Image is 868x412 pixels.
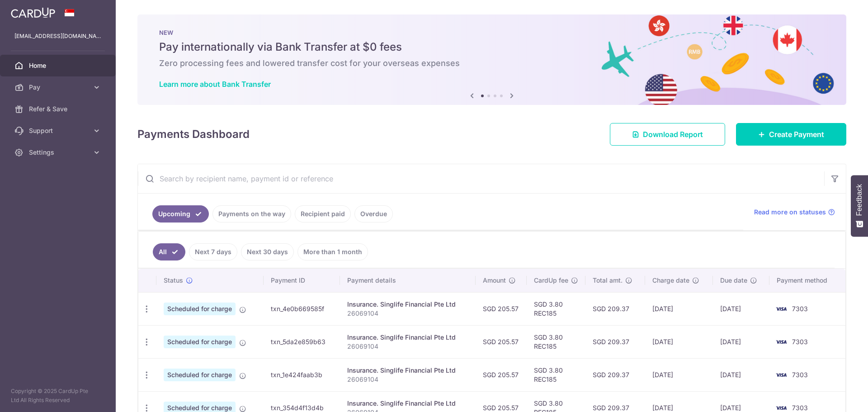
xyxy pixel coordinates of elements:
[792,305,808,313] span: 7303
[769,129,824,140] span: Create Payment
[340,269,476,292] th: Payment details
[347,309,468,318] p: 26069104
[792,404,808,412] span: 7303
[137,14,846,105] img: Bank transfer banner
[645,292,713,325] td: [DATE]
[29,148,89,157] span: Settings
[29,126,89,135] span: Support
[476,292,527,325] td: SGD 205.57
[354,205,393,223] a: Overdue
[159,29,825,36] p: NEW
[159,58,825,69] h6: Zero processing fees and lowered transfer cost for your overseas expenses
[645,325,713,358] td: [DATE]
[264,325,340,358] td: txn_5da2e859b63
[713,358,770,391] td: [DATE]
[585,358,645,391] td: SGD 209.37
[164,276,183,285] span: Status
[585,325,645,358] td: SGD 209.37
[643,129,703,140] span: Download Report
[347,375,468,384] p: 26069104
[585,292,645,325] td: SGD 209.37
[159,80,271,89] a: Learn more about Bank Transfer
[164,303,236,315] span: Scheduled for charge
[534,276,568,285] span: CardUp fee
[264,292,340,325] td: txn_4e0b669585f
[720,276,747,285] span: Due date
[347,366,468,375] div: Insurance. Singlife Financial Pte Ltd
[754,208,826,217] span: Read more on statuses
[347,342,468,351] p: 26069104
[264,358,340,391] td: txn_1e424faab3b
[153,243,185,260] a: All
[29,104,89,114] span: Refer & Save
[851,175,868,237] button: Feedback - Show survey
[164,336,236,348] span: Scheduled for charge
[713,325,770,358] td: [DATE]
[152,205,209,223] a: Upcoming
[610,123,725,146] a: Download Report
[347,300,468,309] div: Insurance. Singlife Financial Pte Ltd
[713,292,770,325] td: [DATE]
[476,325,527,358] td: SGD 205.57
[769,269,845,292] th: Payment method
[295,205,351,223] a: Recipient paid
[527,292,585,325] td: SGD 3.80 REC185
[736,123,846,146] a: Create Payment
[137,126,250,142] h4: Payments Dashboard
[810,385,859,407] iframe: Opens a widget where you can find more information
[855,184,863,216] span: Feedback
[11,7,55,18] img: CardUp
[241,243,294,260] a: Next 30 days
[772,303,790,314] img: Bank Card
[14,32,101,41] p: [EMAIL_ADDRESS][DOMAIN_NAME]
[772,336,790,347] img: Bank Card
[772,369,790,380] img: Bank Card
[593,276,623,285] span: Total amt.
[347,333,468,342] div: Insurance. Singlife Financial Pte Ltd
[264,269,340,292] th: Payment ID
[792,371,808,379] span: 7303
[138,164,824,193] input: Search by recipient name, payment id or reference
[297,243,368,260] a: More than 1 month
[527,325,585,358] td: SGD 3.80 REC185
[29,61,89,70] span: Home
[645,358,713,391] td: [DATE]
[159,40,825,54] h5: Pay internationally via Bank Transfer at $0 fees
[754,208,835,217] a: Read more on statuses
[652,276,689,285] span: Charge date
[212,205,291,223] a: Payments on the way
[29,83,89,92] span: Pay
[189,243,237,260] a: Next 7 days
[527,358,585,391] td: SGD 3.80 REC185
[476,358,527,391] td: SGD 205.57
[792,338,808,346] span: 7303
[164,369,236,381] span: Scheduled for charge
[483,276,506,285] span: Amount
[347,399,468,408] div: Insurance. Singlife Financial Pte Ltd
